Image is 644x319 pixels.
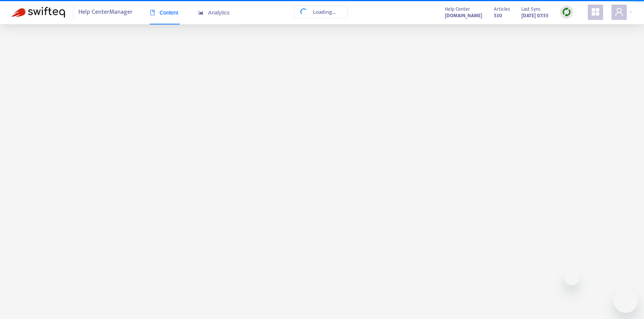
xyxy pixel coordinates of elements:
[613,288,638,313] iframe: Button to launch messaging window
[562,7,571,17] img: sync.dc5367851b00ba804db3.png
[615,7,624,16] span: user
[198,10,204,15] span: area-chart
[198,10,230,16] span: Analytics
[445,11,482,20] a: [DOMAIN_NAME]
[494,11,502,20] strong: 530
[591,7,600,16] span: appstore
[445,5,470,13] span: Help Center
[521,5,541,13] span: Last Sync
[564,270,579,285] iframe: Close message
[494,5,510,13] span: Articles
[78,5,133,20] span: Help Center Manager
[11,7,65,18] img: Swifteq
[445,11,482,20] strong: [DOMAIN_NAME]
[150,10,178,16] span: Content
[521,11,548,20] strong: [DATE] 07:55
[150,10,155,15] span: book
